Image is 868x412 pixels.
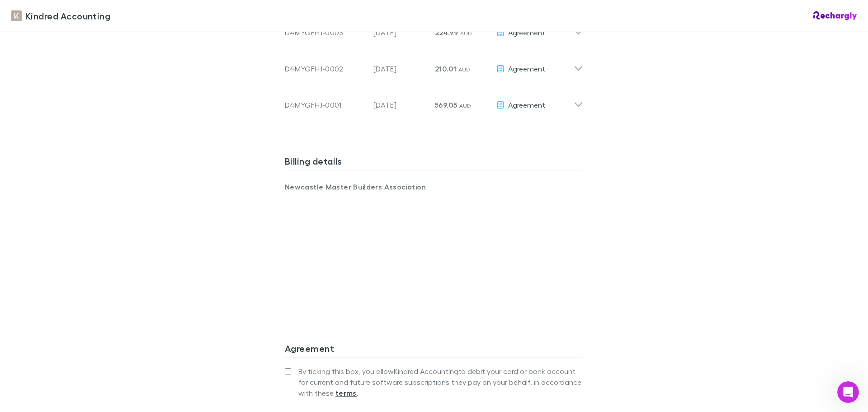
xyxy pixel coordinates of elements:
[25,9,110,23] span: Kindred Accounting
[373,63,428,74] p: [DATE]
[508,64,545,73] span: Agreement
[285,343,583,357] h3: Agreement
[435,28,458,37] span: 224.99
[458,66,471,73] span: AUD
[285,181,434,192] p: Newcastle Master Builders Association
[335,388,357,398] strong: terms
[459,102,472,109] span: AUD
[508,100,545,109] span: Agreement
[373,27,428,38] p: [DATE]
[11,10,22,21] img: Kindred Accounting's Logo
[285,27,366,38] div: D4MYGFHJ-0003
[435,64,456,73] span: 210.01
[278,83,590,119] div: D4MYGFHJ-0001[DATE]569.05 AUDAgreement
[813,11,857,20] img: Rechargly Logo
[285,63,366,74] div: D4MYGFHJ-0002
[837,381,859,403] iframe: Intercom live chat
[508,28,545,37] span: Agreement
[285,99,366,110] div: D4MYGFHJ-0001
[278,47,590,83] div: D4MYGFHJ-0002[DATE]210.01 AUDAgreement
[285,156,583,170] h3: Billing details
[373,99,428,110] p: [DATE]
[435,100,457,109] span: 569.05
[460,30,472,37] span: AUD
[283,198,585,301] iframe: Secure address input frame
[298,366,583,398] span: By ticking this box, you allow Kindred Accounting to debit your card or bank account for current ...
